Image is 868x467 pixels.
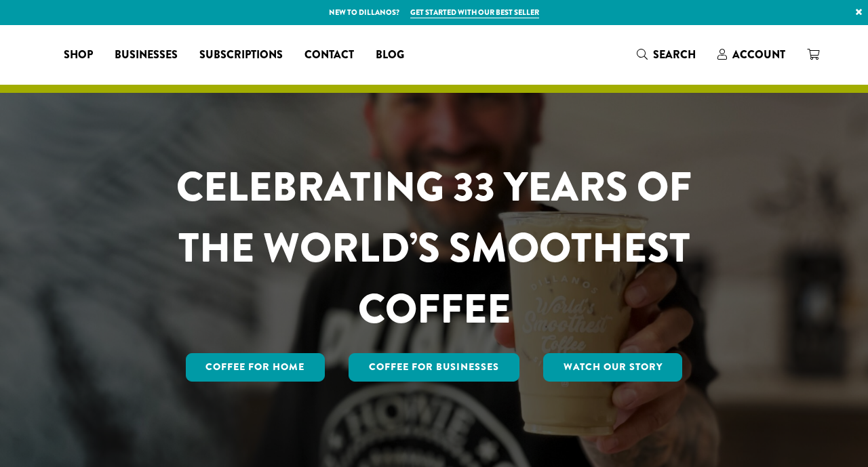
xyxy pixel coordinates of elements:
span: Blog [376,47,404,64]
a: Get started with our best seller [410,7,539,18]
a: Coffee For Businesses [349,353,519,382]
span: Businesses [115,47,178,64]
a: Watch Our Story [543,353,683,382]
span: Search [653,47,696,62]
a: Coffee for Home [186,353,325,382]
a: Search [626,43,707,66]
a: Shop [53,44,104,66]
h1: CELEBRATING 33 YEARS OF THE WORLD’S SMOOTHEST COFFEE [136,157,732,340]
span: Contact [304,47,354,64]
span: Account [732,47,785,62]
span: Subscriptions [199,47,283,64]
span: Shop [64,47,93,64]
